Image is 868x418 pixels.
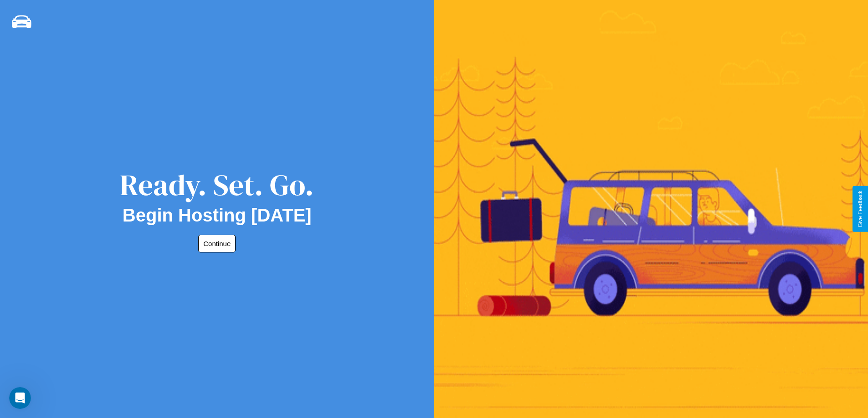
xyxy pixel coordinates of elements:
div: Ready. Set. Go. [120,165,314,205]
button: Continue [198,235,236,252]
div: Give Feedback [857,191,863,227]
iframe: Intercom live chat [9,387,31,409]
h2: Begin Hosting [DATE] [123,205,312,226]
